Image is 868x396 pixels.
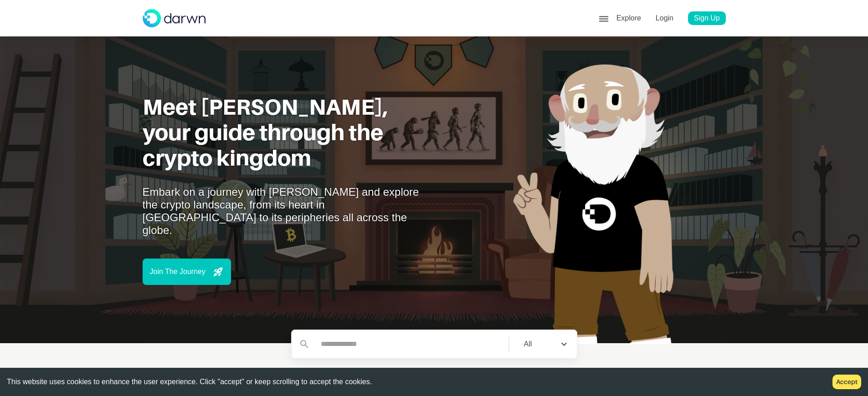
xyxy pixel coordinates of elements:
button: Accept cookies [832,375,861,389]
p: Join The Journey [150,268,205,276]
h1: Meet [PERSON_NAME], your guide through the crypto kingdom [143,95,434,171]
p: Explore [615,11,642,25]
p: Embark on a journey with [PERSON_NAME] and explore the crypto landscape, from its heart in [GEOGR... [143,186,434,237]
div: This website uses cookies to enhance the user experience. Click "accept" or keep scrolling to acc... [7,378,819,386]
a: Login [648,11,681,25]
p: Login [654,11,675,25]
a: Join The Journey [143,259,726,285]
a: Sign Up [688,11,726,25]
div: All [524,340,532,348]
